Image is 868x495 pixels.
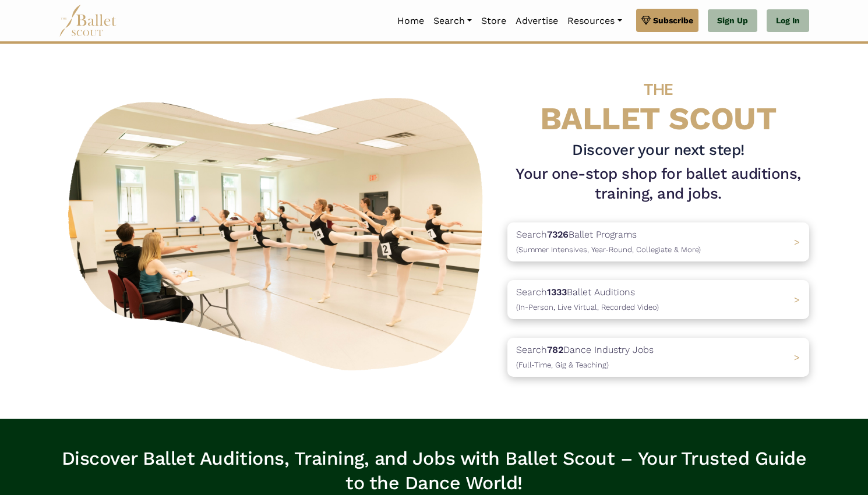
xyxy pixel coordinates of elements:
a: Search [429,9,477,33]
h1: Your one-stop shop for ballet auditions, training, and jobs. [507,164,809,204]
a: Home [393,9,429,33]
b: 782 [547,344,563,355]
span: > [794,236,800,248]
p: Search Ballet Auditions [516,285,659,314]
p: Search Ballet Programs [516,227,701,257]
a: Store [477,9,511,33]
img: gem.svg [641,14,651,27]
a: Subscribe [636,9,698,32]
a: Log In [767,9,809,33]
span: Subscribe [653,14,693,27]
a: Sign Up [708,9,757,33]
span: THE [644,80,673,99]
a: Search1333Ballet Auditions(In-Person, Live Virtual, Recorded Video) > [507,280,809,319]
h3: Discover your next step! [507,140,809,160]
p: Search Dance Industry Jobs [516,342,654,372]
b: 7326 [547,229,569,240]
span: (In-Person, Live Virtual, Recorded Video) [516,303,659,312]
a: Resources [563,9,626,33]
span: > [794,352,800,363]
a: Search782Dance Industry Jobs(Full-Time, Gig & Teaching) > [507,338,809,377]
a: Search7326Ballet Programs(Summer Intensives, Year-Round, Collegiate & More)> [507,222,809,261]
a: Advertise [511,9,563,33]
h4: BALLET SCOUT [507,67,809,136]
span: (Full-Time, Gig & Teaching) [516,360,609,369]
b: 1333 [547,287,567,298]
img: A group of ballerinas talking to each other in a ballet studio [59,85,498,378]
h3: Discover Ballet Auditions, Training, and Jobs with Ballet Scout – Your Trusted Guide to the Dance... [59,447,809,495]
span: (Summer Intensives, Year-Round, Collegiate & More) [516,245,701,254]
span: > [794,294,800,305]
